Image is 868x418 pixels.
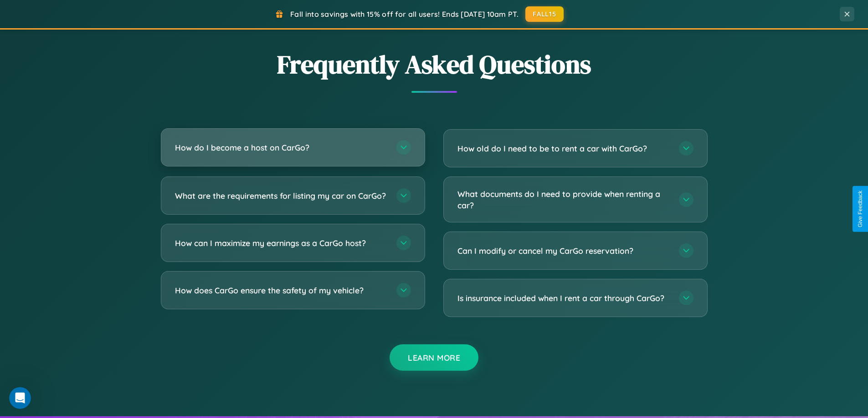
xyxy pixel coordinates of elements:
h3: How do I become a host on CarGo? [175,142,387,153]
span: Fall into savings with 15% off for all users! Ends [DATE] 10am PT. [290,10,519,19]
h3: How can I maximize my earnings as a CarGo host? [175,237,387,249]
h3: Is insurance included when I rent a car through CarGo? [457,292,670,304]
iframe: Intercom live chat [9,387,31,409]
h3: What are the requirements for listing my car on CarGo? [175,190,387,201]
h3: How does CarGo ensure the safety of my vehicle? [175,285,387,296]
button: Learn More [390,344,478,371]
h3: How old do I need to be to rent a car with CarGo? [457,143,670,154]
button: FALL15 [525,6,564,22]
h2: Frequently Asked Questions [161,47,708,82]
div: Give Feedback [857,191,863,227]
h3: Can I modify or cancel my CarGo reservation? [457,245,670,257]
h3: What documents do I need to provide when renting a car? [457,188,670,211]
